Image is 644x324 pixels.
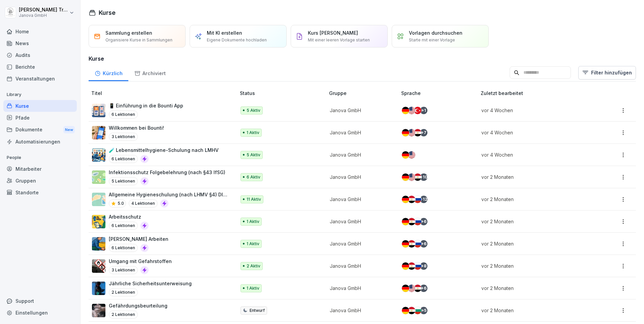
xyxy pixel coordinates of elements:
h3: Kurse [89,55,636,63]
a: Standorte [3,187,77,198]
img: de.svg [402,218,409,225]
p: 6 Lektionen [109,155,138,163]
p: 📱 Einführung in die Bounti App [109,102,183,109]
p: Eigene Dokumente hochladen [207,37,267,43]
p: vor 2 Monaten [481,196,588,203]
img: us.svg [408,285,415,292]
img: de.svg [402,307,409,314]
p: Mit KI erstellen [207,29,242,36]
div: + 6 [420,218,427,225]
p: Mit einer leeren Vorlage starten [308,37,370,43]
img: de.svg [402,151,409,159]
p: vor 2 Monaten [481,285,588,292]
p: 11 Aktiv [247,196,261,202]
a: Kürzlich [89,64,128,81]
img: mi2x1uq9fytfd6tyw03v56b3.png [92,104,105,117]
p: Gefährdungsbeurteilung [109,302,167,309]
p: Jährliche Sicherheitsunterweisung [109,280,192,287]
p: 5 Aktiv [247,152,260,158]
button: Filter hinzufügen [578,66,636,79]
p: vor 2 Monaten [481,173,588,181]
img: bg.svg [414,307,421,314]
div: Pfade [3,112,77,124]
a: Gruppen [3,175,77,187]
p: 🧪 Lebensmittelhygiene-Schulung nach LMHV [109,147,219,154]
p: Library [3,89,77,100]
div: Berichte [3,61,77,73]
div: + 5 [420,307,427,314]
div: + 7 [420,129,427,136]
p: 1 Aktiv [247,285,259,291]
div: Mitarbeiter [3,163,77,175]
p: Janova GmbH [330,240,390,247]
p: Janova GmbH [330,173,390,181]
div: Support [3,295,77,307]
p: vor 2 Monaten [481,262,588,269]
p: Janova GmbH [19,13,68,18]
img: us.svg [408,151,415,159]
img: gxsnf7ygjsfsmxd96jxi4ufn.png [92,193,105,206]
div: Archiviert [128,64,171,81]
p: Sprache [401,90,478,97]
img: us.svg [408,173,415,181]
a: Kurse [3,100,77,112]
img: eg.svg [408,218,415,225]
p: Vorlagen durchsuchen [409,29,462,36]
p: Janova GmbH [330,196,390,203]
p: Gruppe [329,90,398,97]
p: 6 Aktiv [247,174,260,180]
p: 3 Lektionen [109,266,138,274]
p: 4 Lektionen [129,199,158,207]
p: 6 Lektionen [109,222,138,230]
p: 1 Aktiv [247,130,259,136]
a: DokumenteNew [3,124,77,136]
p: 6 Lektionen [109,110,138,119]
p: Janova GmbH [330,262,390,269]
p: vor 2 Monaten [481,307,588,314]
p: Entwurf [250,307,265,314]
img: tr.svg [414,107,421,114]
img: eg.svg [408,196,415,203]
a: Veranstaltungen [3,73,77,85]
img: de.svg [402,173,409,181]
p: 5 Aktiv [247,107,260,114]
p: 1 Aktiv [247,241,259,247]
p: Sammlung erstellen [105,29,152,36]
a: News [3,37,77,49]
img: nnjcsz1u2a43td4lvr9683dg.png [92,304,105,317]
img: eg.svg [414,129,421,136]
img: de.svg [402,285,409,292]
img: de.svg [402,196,409,203]
p: 2 Lektionen [109,288,138,296]
p: 3 Lektionen [109,133,138,141]
a: Home [3,26,77,37]
img: eg.svg [408,240,415,248]
p: 5 Lektionen [109,177,138,185]
p: Janova GmbH [330,218,390,225]
p: Titel [91,90,237,97]
img: ro33qf0i8ndaw7nkfv0stvse.png [92,259,105,273]
p: Janova GmbH [330,151,390,158]
img: h7jpezukfv8pwd1f3ia36uzh.png [92,148,105,162]
div: + 12 [420,196,427,203]
p: vor 4 Wochen [481,129,588,136]
div: Automatisierungen [3,136,77,148]
p: Umgang mit Gefahrstoffen [109,258,172,265]
h1: Kurse [99,8,116,17]
a: Einstellungen [3,307,77,319]
img: eg.svg [414,173,421,181]
div: + 6 [420,240,427,248]
div: + 10 [420,173,427,181]
img: us.svg [408,107,415,114]
img: ru.svg [414,240,421,248]
p: Status [240,90,326,97]
p: Infektionsschutz Folgebelehrung (nach §43 IfSG) [109,169,225,176]
p: Janova GmbH [330,107,390,114]
div: + 1 [420,107,427,114]
p: People [3,152,77,163]
div: Dokumente [3,124,77,136]
img: eg.svg [414,285,421,292]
